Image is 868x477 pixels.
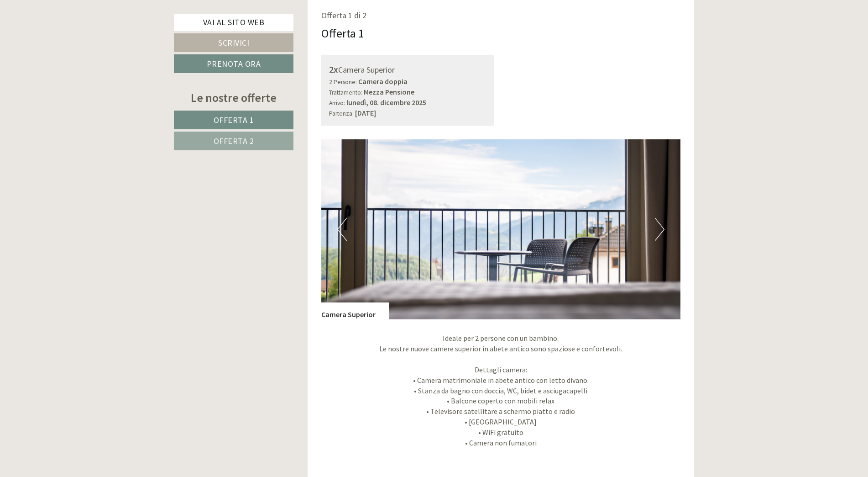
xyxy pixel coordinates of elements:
small: Arrivo: [329,99,345,107]
small: 2 Persone: [329,78,357,86]
div: Le nostre offerte [174,89,293,106]
b: [DATE] [355,108,376,117]
small: 11:15 [225,44,346,51]
b: lunedì, 08. dicembre 2025 [346,98,426,107]
a: Prenota ora [174,54,293,73]
div: Buon giorno, come possiamo aiutarla? [221,25,353,53]
button: Previous [337,218,347,241]
div: Camera Superior [329,63,486,76]
button: Next [655,218,664,241]
div: Offerta 1 [321,25,364,42]
span: Offerta 2 [214,136,254,146]
a: Scrivici [174,33,293,52]
button: Invia [312,238,360,257]
span: Offerta 1 [214,115,254,125]
small: Trattamento: [329,89,362,96]
a: Vai al sito web [174,14,293,31]
b: Mezza Pensione [364,87,414,96]
p: Ideale per 2 persone con un bambino. Le nostre nuove camere superior in abete antico sono spazios... [321,333,681,448]
div: Camera Superior [321,302,389,320]
span: Offerta 1 di 2 [321,10,366,21]
b: 2x [329,64,338,75]
b: Camera doppia [358,77,408,86]
div: [DATE] [163,7,196,22]
div: Lei [225,26,346,34]
img: image [321,139,681,319]
small: Partenza: [329,110,354,117]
